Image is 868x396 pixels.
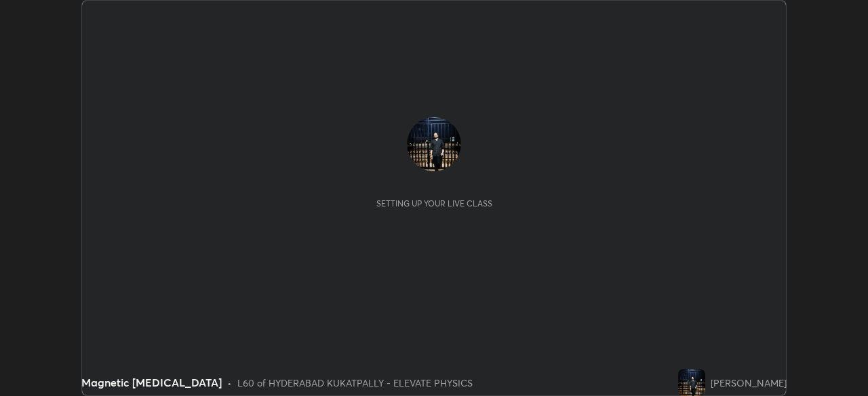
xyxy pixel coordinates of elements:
[81,374,222,391] div: Magnetic [MEDICAL_DATA]
[227,376,232,390] div: •
[678,369,705,396] img: 396b252e43ef47b38264f8b62fdd69ad.jpg
[237,376,473,390] div: L60 of HYDERABAD KUKATPALLY - ELEVATE PHYSICS
[407,117,461,171] img: 396b252e43ef47b38264f8b62fdd69ad.jpg
[376,198,492,208] div: Setting up your live class
[711,376,787,390] div: [PERSON_NAME]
